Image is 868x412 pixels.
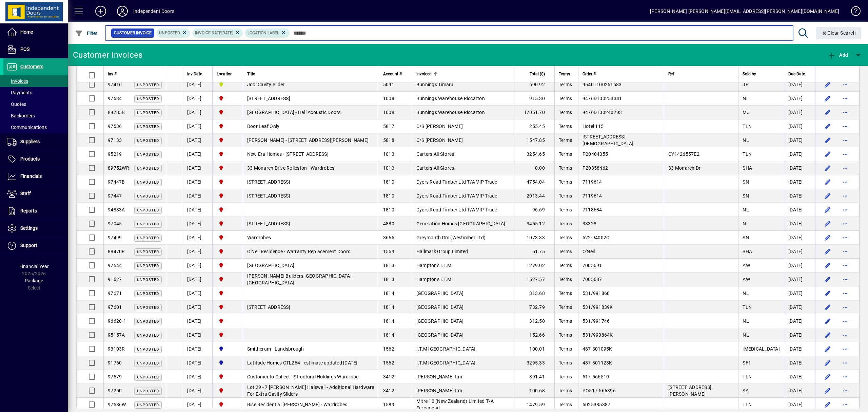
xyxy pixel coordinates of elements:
[247,249,350,254] span: O'Neil Residence - Warranty Replacement Doors
[217,164,239,172] span: Christchurch
[217,262,239,269] span: Christchurch
[247,96,290,101] span: [STREET_ADDRESS]
[195,31,221,35] span: Invoice date
[416,221,506,226] span: Generation Homes [GEOGRAPHIC_DATA]
[416,277,452,282] span: Hamptons I.T.M
[416,263,452,268] span: Hamptons I.T.M
[383,249,394,254] span: 1559
[840,357,851,368] button: More options
[583,277,602,282] span: 7005687
[822,343,833,354] button: Edit
[90,5,112,17] button: Add
[383,193,394,199] span: 1810
[247,137,369,143] span: [PERSON_NAME] - [STREET_ADDRESS][PERSON_NAME]
[784,133,815,147] td: [DATE]
[183,119,212,133] td: [DATE]
[217,248,239,255] span: Christchurch
[822,163,833,173] button: Edit
[183,147,212,161] td: [DATE]
[7,78,28,84] span: Invoices
[559,263,572,268] span: Terms
[137,250,159,254] span: Unposted
[248,31,279,35] span: Location Label
[20,46,29,52] span: POS
[583,70,596,78] span: Order #
[416,193,497,199] span: Dyers Road Timber Ltd T/A VIP Trade
[840,79,851,90] button: More options
[108,263,122,268] span: 97544
[108,249,125,254] span: 88470R
[383,82,394,87] span: 5091
[416,110,485,115] span: Bunnings Warehouse Riccarton
[108,277,122,282] span: 91627
[183,231,212,245] td: [DATE]
[743,124,752,129] span: TLN
[7,125,47,130] span: Communications
[559,124,572,129] span: Terms
[108,193,122,199] span: 97447
[743,249,752,254] span: SHA
[583,235,610,240] span: 522-94002C
[514,78,554,92] td: 690.92
[7,90,32,95] span: Payments
[3,24,68,41] a: Home
[137,166,159,171] span: Unposted
[183,217,212,231] td: [DATE]
[559,277,572,282] span: Terms
[583,70,660,78] div: Order #
[583,82,622,87] span: 9540T100251683
[183,203,212,217] td: [DATE]
[822,79,833,90] button: Edit
[822,93,833,104] button: Edit
[383,70,408,78] div: Account #
[183,78,212,92] td: [DATE]
[822,399,833,410] button: Edit
[3,151,68,168] a: Products
[416,82,454,87] span: Bunnings Timaru
[159,31,180,35] span: Unposted
[247,263,294,268] span: [GEOGRAPHIC_DATA]
[187,70,202,78] span: Inv Date
[514,119,554,133] td: 255.45
[383,179,394,185] span: 1810
[3,168,68,185] a: Financials
[137,264,159,268] span: Unposted
[108,165,129,171] span: 89752WR
[668,151,699,157] span: CY1426557E2
[183,175,212,189] td: [DATE]
[108,137,122,143] span: 97133
[383,165,394,171] span: 1013
[559,221,572,226] span: Terms
[559,70,570,78] span: Terms
[583,165,608,171] span: P20358462
[20,139,40,144] span: Suppliers
[822,107,833,118] button: Edit
[743,82,749,87] span: JP
[108,207,125,212] span: 94883A
[137,97,159,101] span: Unposted
[583,221,596,226] span: 38328
[784,175,815,189] td: [DATE]
[846,1,860,23] a: Knowledge Base
[840,93,851,104] button: More options
[514,133,554,147] td: 1547.85
[3,75,68,87] a: Invoices
[217,109,239,116] span: Christchurch
[822,176,833,187] button: Edit
[514,259,554,273] td: 1279.02
[183,92,212,106] td: [DATE]
[840,135,851,146] button: More options
[840,274,851,285] button: More options
[784,78,815,92] td: [DATE]
[75,31,98,36] span: Filter
[530,70,545,78] span: Total ($)
[840,385,851,396] button: More options
[19,264,49,269] span: Financial Year
[822,274,833,285] button: Edit
[247,70,255,78] span: Title
[840,190,851,201] button: More options
[784,189,815,203] td: [DATE]
[108,179,125,185] span: 97447B
[137,236,159,240] span: Unposted
[816,27,862,39] button: Clear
